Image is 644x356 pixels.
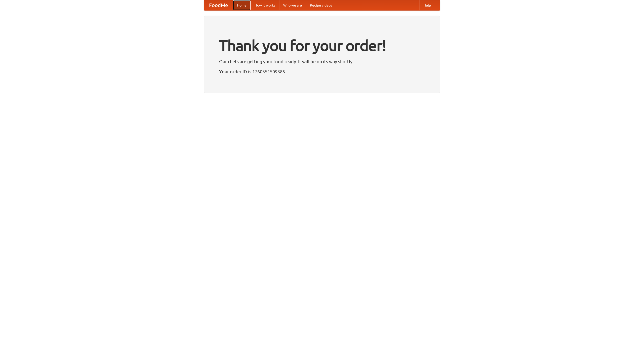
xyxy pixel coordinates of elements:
[233,0,251,10] a: Home
[219,33,425,58] h1: Thank you for your order!
[306,0,336,10] a: Recipe videos
[279,0,306,10] a: Who we are
[204,0,233,10] a: FoodMe
[251,0,279,10] a: How it works
[219,58,425,65] p: Our chefs are getting your food ready. It will be on its way shortly.
[219,68,425,75] p: Your order ID is 1760351509385.
[419,0,435,10] a: Help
